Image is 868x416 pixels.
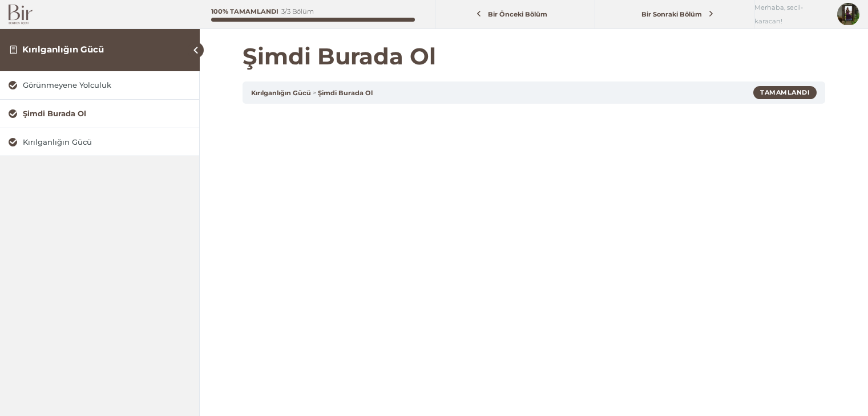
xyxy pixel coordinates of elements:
[9,108,191,119] a: Şimdi Burada Ol
[251,89,311,97] a: Kırılganlığın Gücü
[482,10,554,18] span: Bir Önceki Bölüm
[23,137,191,148] div: Kırılganlığın Gücü
[211,9,278,15] div: 100% Tamamlandı
[243,43,825,70] h1: Şimdi Burada Ol
[22,44,104,55] a: Kırılganlığın Gücü
[635,10,709,18] span: Bir Sonraki Bölüm
[281,9,314,15] div: 3/3 Bölüm
[837,3,859,25] img: inbound5720259253010107926.jpg
[318,89,373,97] a: Şimdi Burada Ol
[754,1,829,28] span: Merhaba, secil-karacan!
[23,80,191,91] div: Görünmeyene Yolculuk
[753,86,817,99] div: Tamamlandı
[9,5,33,25] img: Bir Logo
[9,80,191,91] a: Görünmeyene Yolculuk
[9,137,191,148] a: Kırılganlığın Gücü
[598,4,752,25] a: Bir Sonraki Bölüm
[438,4,592,25] a: Bir Önceki Bölüm
[23,108,191,119] div: Şimdi Burada Ol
